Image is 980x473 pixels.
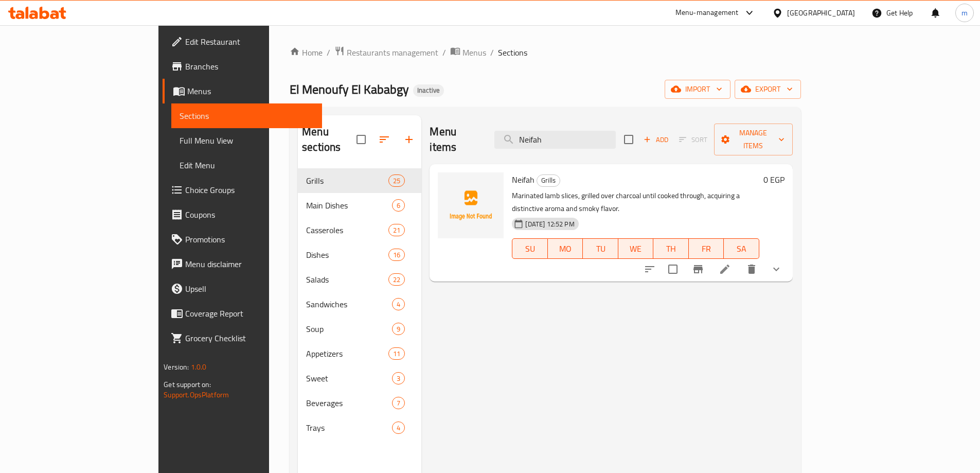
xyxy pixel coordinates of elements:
[171,153,322,178] a: Edit Menu
[393,324,404,334] span: 9
[521,219,578,229] span: [DATE] 12:52 PM
[548,238,583,259] button: MO
[438,172,504,238] img: Neifah
[306,273,388,286] div: Salads
[653,238,688,259] button: TH
[163,276,322,301] a: Upsell
[163,54,322,79] a: Branches
[675,7,739,19] div: Menu-management
[490,46,494,59] li: /
[163,326,322,351] a: Grocery Checklist
[442,46,446,59] li: /
[306,323,392,335] span: Soup
[498,46,527,59] span: Sections
[450,46,486,59] a: Menus
[298,164,421,444] nav: Menu sections
[665,80,730,99] button: import
[306,298,392,310] span: Sandwiches
[306,372,392,384] span: Sweet
[327,46,330,59] li: /
[298,366,421,391] div: Sweet3
[622,241,649,256] span: WE
[164,360,189,374] span: Version:
[763,172,785,187] h6: 0 EGP
[180,110,314,122] span: Sections
[171,128,322,153] a: Full Menu View
[392,372,405,384] div: items
[163,79,322,103] a: Menus
[306,347,388,360] span: Appetizers
[512,189,759,215] p: Marinated lamb slices, grilled over charcoal until cooked through, acquiring a distinctive aroma ...
[393,201,404,211] span: 6
[163,227,322,252] a: Promotions
[164,378,211,391] span: Get support on:
[693,241,720,256] span: FR
[735,80,801,99] button: export
[372,127,397,152] span: Sort sections
[787,7,855,19] div: [GEOGRAPHIC_DATA]
[185,258,314,270] span: Menu disclaimer
[163,29,322,54] a: Edit Restaurant
[392,422,405,434] div: items
[298,341,421,366] div: Appetizers11
[302,124,357,155] h2: Menu sections
[743,83,793,96] span: export
[187,85,314,97] span: Menus
[494,131,616,149] input: search
[185,283,314,295] span: Upsell
[185,332,314,344] span: Grocery Checklist
[298,415,421,440] div: Trays4
[306,397,392,409] span: Beverages
[298,267,421,292] div: Salads22
[180,134,314,147] span: Full Menu View
[618,129,639,150] span: Select section
[462,46,486,59] span: Menus
[306,422,392,434] span: Trays
[512,238,547,259] button: SU
[657,241,684,256] span: TH
[389,275,404,285] span: 22
[537,174,560,186] span: Grills
[770,263,782,275] svg: Show Choices
[413,86,444,95] span: Inactive
[639,132,672,148] span: Add item
[430,124,482,155] h2: Menu items
[350,129,372,150] span: Select all sections
[642,134,670,146] span: Add
[347,46,438,59] span: Restaurants management
[722,127,785,152] span: Manage items
[388,249,405,261] div: items
[185,60,314,73] span: Branches
[306,249,388,261] span: Dishes
[185,184,314,196] span: Choice Groups
[512,172,534,187] span: Neifah
[298,242,421,267] div: Dishes16
[552,241,579,256] span: MO
[673,83,722,96] span: import
[298,292,421,317] div: Sandwiches4
[334,46,438,59] a: Restaurants management
[389,349,404,359] span: 11
[388,174,405,187] div: items
[537,174,560,187] div: Grills
[393,374,404,383] span: 3
[393,398,404,408] span: 7
[618,238,653,259] button: WE
[516,241,543,256] span: SU
[306,174,388,187] span: Grills
[739,257,764,282] button: delete
[298,317,421,341] div: Soup9
[306,224,388,236] span: Casseroles
[164,388,229,401] a: Support.OpsPlatform
[171,103,322,128] a: Sections
[583,238,618,259] button: TU
[961,7,968,19] span: m
[689,238,724,259] button: FR
[389,176,404,186] span: 25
